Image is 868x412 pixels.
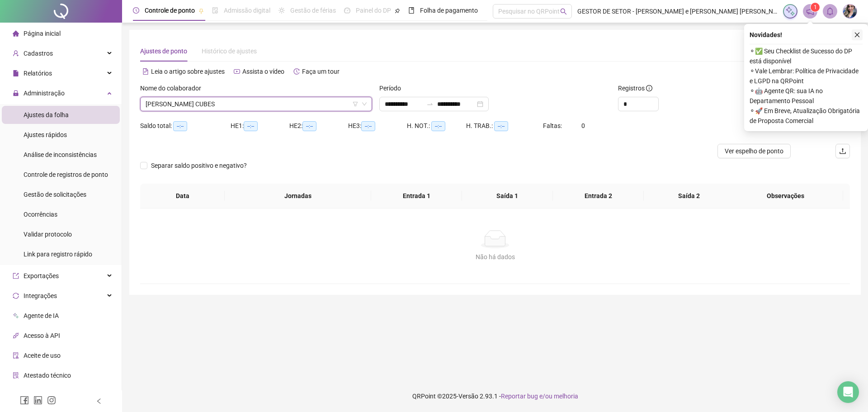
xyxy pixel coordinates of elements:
th: Observações [728,184,843,208]
span: ⚬ Vale Lembrar: Política de Privacidade e LGPD na QRPoint [750,66,863,86]
span: Ver espelho de ponto [725,146,783,156]
span: Cadastros [24,50,53,57]
span: youtube [234,68,240,75]
th: Entrada 1 [371,184,462,208]
div: H. NOT.: [407,121,466,131]
button: Ver espelho de ponto [717,144,791,158]
span: Versão [458,393,478,400]
span: info-circle [646,85,652,91]
span: Reportar bug e/ou melhoria [501,393,578,400]
th: Data [140,184,225,208]
span: pushpin [395,8,400,14]
span: MATHEUS CARDOSO CUBES [146,97,367,111]
span: --:-- [302,121,316,131]
span: to [426,100,434,108]
span: Observações [735,191,836,201]
span: sync [13,293,19,299]
span: file-done [212,7,218,14]
span: sun [278,7,285,14]
span: Faça um tour [302,68,340,75]
span: --:-- [173,121,187,131]
img: sparkle-icon.fc2bf0ac1784a2077858766a79e2daf3.svg [785,6,795,16]
span: Ocorrências [24,211,57,218]
sup: 1 [811,3,820,12]
span: Faltas: [543,122,563,129]
span: Acesso à API [24,332,60,339]
span: Link para registro rápido [24,251,92,258]
span: Gestão de solicitações [24,191,86,198]
span: export [13,273,19,279]
span: lock [13,90,19,96]
span: Separar saldo positivo e negativo? [147,161,250,170]
span: Registros [618,83,652,93]
span: facebook [20,396,29,405]
span: user-add [13,50,19,57]
span: Exportações [24,272,59,279]
span: Ajustes rápidos [24,131,67,138]
span: instagram [47,396,56,405]
span: Assista o vídeo [242,68,284,75]
span: home [13,30,19,37]
span: Integrações [24,292,57,299]
span: pushpin [198,8,204,14]
span: Página inicial [24,30,61,37]
span: Leia o artigo sobre ajustes [151,68,225,75]
div: HE 2: [289,121,348,131]
th: Jornadas [225,184,371,208]
span: Administração [24,90,65,97]
span: down [362,101,367,107]
span: solution [13,372,19,379]
th: Saída 2 [644,184,735,208]
span: Agente de IA [24,312,59,319]
span: swap-right [426,100,434,108]
th: Saída 1 [462,184,553,208]
span: ⚬ 🚀 Em Breve, Atualização Obrigatória de Proposta Comercial [750,106,863,126]
span: left [96,398,102,404]
span: --:-- [244,121,258,131]
span: bell [826,7,834,15]
span: Relatórios [24,70,52,77]
span: Ajustes de ponto [140,47,187,55]
th: Entrada 2 [553,184,644,208]
span: clock-circle [133,7,139,14]
div: Não há dados [151,252,839,262]
span: api [13,332,19,339]
span: Novidades ! [750,30,782,40]
span: Análise de inconsistências [24,151,97,158]
span: search [560,8,567,15]
span: GESTOR DE SETOR - [PERSON_NAME] e [PERSON_NAME] [PERSON_NAME] [577,6,778,16]
span: linkedin [33,396,42,405]
span: Aceite de uso [24,352,61,359]
span: Histórico de ajustes [202,47,257,55]
label: Período [379,83,407,93]
span: --:-- [431,121,445,131]
span: history [293,68,300,75]
span: Controle de registros de ponto [24,171,108,178]
div: H. TRAB.: [466,121,543,131]
span: Atestado técnico [24,372,71,379]
span: upload [839,147,846,155]
div: Saldo total: [140,121,231,131]
span: --:-- [361,121,375,131]
span: file [13,70,19,76]
span: --:-- [494,121,508,131]
span: dashboard [344,7,350,14]
span: Painel do DP [356,7,391,14]
span: Controle de ponto [145,7,195,14]
span: 1 [814,4,817,10]
span: book [408,7,415,14]
span: Admissão digital [224,7,270,14]
span: 0 [581,122,585,129]
span: audit [13,352,19,359]
label: Nome do colaborador [140,83,207,93]
span: notification [806,7,814,15]
span: close [854,32,860,38]
div: Open Intercom Messenger [837,381,859,403]
div: HE 1: [231,121,289,131]
span: ⚬ ✅ Seu Checklist de Sucesso do DP está disponível [750,46,863,66]
footer: QRPoint © 2025 - 2.93.1 - [122,380,868,412]
span: Ajustes da folha [24,111,69,118]
div: HE 3: [348,121,407,131]
span: Validar protocolo [24,231,72,238]
span: filter [353,101,358,107]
